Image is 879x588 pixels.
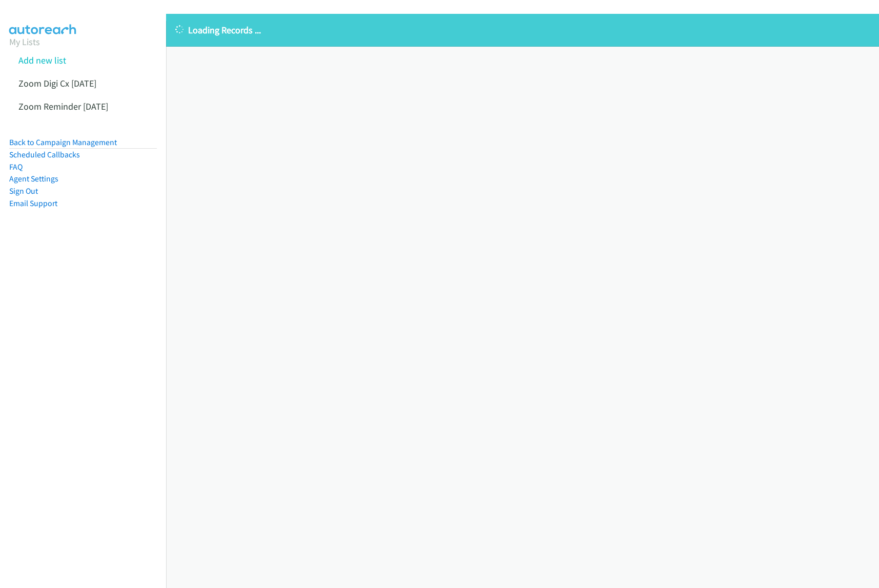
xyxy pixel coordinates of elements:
a: Agent Settings [9,174,58,184]
a: Back to Campaign Management [9,137,117,147]
a: FAQ [9,162,23,172]
a: Scheduled Callbacks [9,150,80,159]
a: Add new list [18,54,66,66]
a: Sign Out [9,186,38,196]
a: Email Support [9,198,57,208]
a: My Lists [9,36,40,48]
a: Zoom Digi Cx [DATE] [18,77,96,89]
a: Zoom Reminder [DATE] [18,100,108,112]
p: Loading Records ... [175,23,870,37]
